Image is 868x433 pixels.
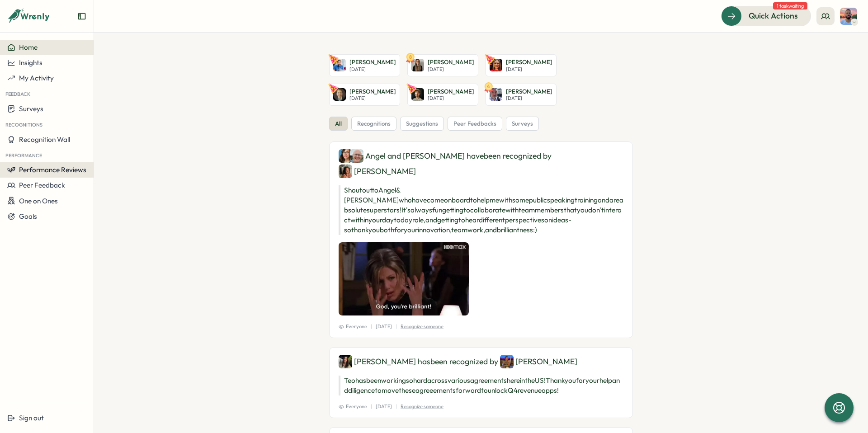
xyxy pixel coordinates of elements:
p: | [396,323,397,330]
span: recognitions [357,120,391,128]
img: Angel Yebra [339,149,352,163]
p: [DATE] [376,403,392,410]
button: Expand sidebar [77,12,86,21]
span: Goals [19,212,37,221]
img: Recognition Image [339,242,469,315]
span: Recognition Wall [19,135,70,144]
span: 1 task waiting [773,2,807,9]
span: Insights [19,58,42,67]
button: Quick Actions [721,6,811,26]
span: Surveys [19,104,43,113]
span: suggestions [406,120,438,128]
span: Peer Feedback [19,181,65,189]
a: Sandy Feriz[PERSON_NAME][DATE] [486,54,557,76]
div: [PERSON_NAME] [339,165,416,178]
span: Everyone [339,403,367,410]
p: [DATE] [428,66,474,72]
p: [DATE] [376,323,392,330]
text: 4 [487,83,490,89]
span: peer feedbacks [453,120,496,128]
p: Shoutout to Angel & [PERSON_NAME] who have come on board to help me with some public speaking tra... [339,185,623,235]
img: Sandy Feriz [490,59,502,71]
span: all [335,120,342,128]
span: surveys [512,120,533,128]
a: Arron Jennings[PERSON_NAME][DATE] [407,84,478,106]
p: | [371,323,372,330]
p: [DATE] [506,66,552,72]
p: | [396,403,397,410]
p: Teo has been working so hard across various agreements here in the US! Thank you for your help an... [339,376,623,395]
span: Sign out [19,414,44,422]
img: Bill Warshauer [333,88,346,101]
img: Viveca Riley [339,165,352,178]
span: Performance Reviews [19,165,86,174]
span: One on Ones [19,197,58,205]
p: | [371,403,372,410]
p: [PERSON_NAME] [428,88,474,96]
a: 4David Wall[PERSON_NAME][DATE] [486,84,557,106]
span: Everyone [339,323,367,330]
img: Paul Hemsley [333,59,346,71]
a: 8Niamh Linton[PERSON_NAME][DATE] [407,54,478,76]
text: 8 [409,54,412,60]
p: [DATE] [349,95,396,101]
img: Niamh Linton [411,59,424,71]
div: [PERSON_NAME] [500,355,577,368]
p: Recognize someone [401,403,443,410]
p: [DATE] [428,95,474,101]
span: Quick Actions [749,10,798,22]
img: Teodora Crivineanu [339,355,352,368]
div: [PERSON_NAME] has been recognized by [339,355,623,368]
p: [PERSON_NAME] [349,88,396,96]
span: My Activity [19,74,54,82]
a: Bill Warshauer[PERSON_NAME][DATE] [329,84,400,106]
img: Simon Downes [350,149,363,163]
img: David Wall [490,88,502,101]
div: Angel and [PERSON_NAME] have been recognized by [339,149,623,178]
p: [PERSON_NAME] [506,88,552,96]
p: [DATE] [506,95,552,101]
p: [PERSON_NAME] [349,58,396,66]
img: Nicole Stanaland [500,355,514,368]
a: Paul Hemsley[PERSON_NAME][DATE] [329,54,400,76]
p: Recognize someone [401,323,443,330]
p: [PERSON_NAME] [428,58,474,66]
p: [PERSON_NAME] [506,58,552,66]
img: Arron Jennings [411,88,424,101]
span: Home [19,43,38,52]
img: Jack Stockton [840,8,857,25]
p: [DATE] [349,66,396,72]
